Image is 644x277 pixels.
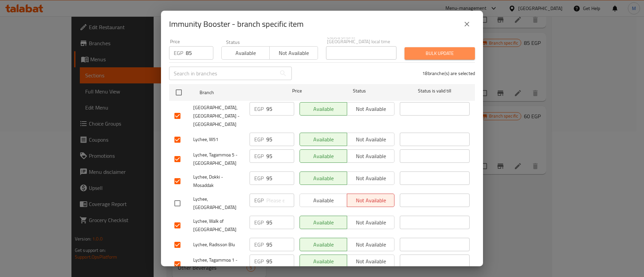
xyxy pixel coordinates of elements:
span: Available [303,218,344,227]
span: Available [303,240,344,250]
span: Status is valid till [400,87,470,95]
span: Not available [350,151,392,161]
p: EGP [254,152,264,160]
button: Bulk update [405,47,475,60]
p: EGP [254,257,264,265]
span: Lychee, Walk of [GEOGRAPHIC_DATA] [193,217,244,234]
button: Not available [269,46,318,60]
p: EGP [254,135,264,143]
p: EGP [254,240,264,249]
input: Please enter price [266,171,294,185]
span: [GEOGRAPHIC_DATA], [GEOGRAPHIC_DATA] - [GEOGRAPHIC_DATA] [193,103,244,129]
button: Not available [347,255,394,268]
span: Not available [350,174,392,183]
button: Available [300,238,347,251]
button: Available [300,255,347,268]
button: Not available [347,102,394,116]
span: Not available [350,135,392,144]
button: close [459,16,475,32]
button: Not available [347,216,394,229]
p: EGP [254,218,264,226]
span: Lychee, W51 [193,135,244,144]
button: Available [221,46,270,60]
input: Please enter price [266,194,294,207]
span: Not available [350,257,392,266]
span: Lychee, [GEOGRAPHIC_DATA] [193,195,244,212]
span: Not available [350,218,392,227]
span: Available [303,135,344,144]
span: Available [303,257,344,266]
span: Not available [350,240,392,250]
input: Please enter price [266,133,294,146]
input: Please enter price [266,216,294,229]
input: Please enter price [266,102,294,116]
button: Available [300,216,347,229]
button: Available [300,102,347,116]
button: Available [300,133,347,146]
span: Lychee, Tagammoa 1 - [GEOGRAPHIC_DATA] [193,256,244,273]
p: EGP [254,105,264,113]
span: Bulk update [410,49,470,58]
input: Please enter price [186,46,213,60]
p: EGP [174,49,183,57]
span: Lychee, Radisson Blu [193,240,244,249]
span: Branch [200,88,269,97]
span: Available [303,174,344,183]
p: EGP [254,174,264,182]
input: Please enter price [266,238,294,251]
span: Not available [272,48,315,58]
button: Not available [347,133,394,146]
span: Price [275,87,319,95]
input: Please enter price [266,255,294,268]
button: Not available [347,149,394,163]
span: Not available [350,104,392,114]
span: Available [303,151,344,161]
button: Available [300,149,347,163]
span: Available [224,48,267,58]
span: Available [303,104,344,114]
input: Please enter price [266,149,294,163]
input: Search in branches [169,67,276,80]
p: EGP [254,196,264,204]
button: Not available [347,238,394,251]
span: Lychee, Dokki - Mosaddak [193,173,244,190]
h2: Immunity Booster - branch specific item [169,19,304,29]
span: Status [325,87,394,95]
button: Available [300,171,347,185]
button: Not available [347,171,394,185]
span: Lychee, Tagammoa 5 - [GEOGRAPHIC_DATA] [193,151,244,167]
p: 18 branche(s) are selected [422,70,475,77]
